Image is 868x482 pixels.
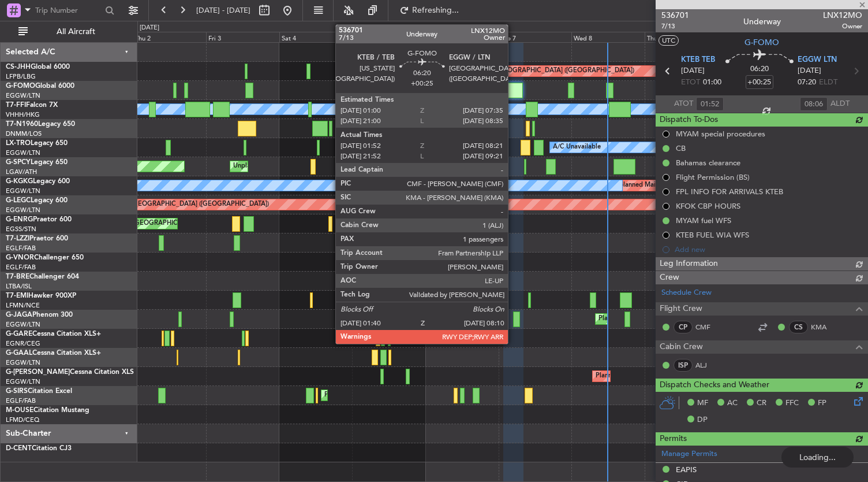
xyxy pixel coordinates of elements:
span: 06:20 [750,64,769,75]
span: T7-EMI [6,292,28,299]
span: 01:00 [703,77,721,88]
a: EGGW/LTN [6,149,40,157]
a: T7-FFIFalcon 7X [6,102,58,109]
a: DNMM/LOS [6,129,42,138]
span: T7-N1960 [6,121,38,128]
a: EGGW/LTN [6,187,40,195]
a: G-JAGAPhenom 300 [6,312,73,318]
span: ALDT [830,98,850,110]
button: All Aircraft [13,23,125,41]
a: EGNR/CEG [6,339,40,348]
button: Refreshing... [394,1,463,20]
a: G-GARECessna Citation XLS+ [6,331,101,338]
div: Thu 9 [645,32,718,42]
span: G-GARE [6,331,32,338]
span: D-CENT [6,445,32,452]
span: G-KGKG [6,178,33,185]
div: [DATE] [140,23,159,33]
span: CS-JHH [6,64,31,71]
a: CS-JHHGlobal 6000 [6,64,70,71]
span: G-LEGC [6,197,31,204]
div: Planned Maint [GEOGRAPHIC_DATA] ([GEOGRAPHIC_DATA]) [87,196,269,213]
span: ELDT [819,77,837,88]
span: G-JAGA [6,312,32,318]
a: G-SIRSCitation Excel [6,388,72,395]
a: EGLF/FAB [6,263,36,272]
span: ATOT [674,98,693,110]
a: EGGW/LTN [6,320,40,329]
a: EGSS/STN [6,225,36,233]
div: Mon 6 [425,32,499,42]
a: G-FOMOGlobal 6000 [6,83,74,90]
a: EGGW/LTN [6,377,40,386]
a: G-KGKGLegacy 600 [6,178,70,185]
div: Planned Maint [GEOGRAPHIC_DATA] ([GEOGRAPHIC_DATA]) [596,368,777,385]
span: ETOT [681,77,700,88]
div: Thu 2 [133,32,206,42]
a: EGGW/LTN [6,91,40,100]
div: Unplanned Maint [GEOGRAPHIC_DATA] [233,158,351,175]
a: G-LEGCLegacy 600 [6,197,68,204]
a: D-CENTCitation CJ3 [6,445,72,452]
div: Planned Maint [GEOGRAPHIC_DATA] ([GEOGRAPHIC_DATA]) [324,387,506,404]
span: [DATE] [798,65,821,77]
span: G-GAAL [6,350,32,357]
span: EGGW LTN [798,54,837,66]
div: Sat 4 [279,32,353,42]
a: EGLF/FAB [6,244,36,253]
a: G-VNORChallenger 650 [6,254,84,261]
a: EGGW/LTN [6,206,40,214]
a: LTBA/ISL [6,282,32,291]
span: G-SIRS [6,388,28,395]
a: LFPB/LBG [6,72,36,81]
a: LX-TROLegacy 650 [6,140,68,147]
span: T7-FFI [6,102,26,109]
a: M-OUSECitation Mustang [6,407,89,414]
input: Trip Number [35,2,102,19]
span: G-VNOR [6,254,34,261]
span: LNX12MO [823,9,862,21]
div: Loading... [781,447,854,468]
span: G-[PERSON_NAME] [6,369,70,376]
span: [DATE] [681,65,705,77]
span: G-FOMO [744,36,779,49]
span: Refreshing... [411,6,460,14]
span: G-FOMO [6,83,35,90]
span: G-SPCY [6,159,31,166]
span: All Aircraft [30,28,122,36]
a: G-[PERSON_NAME]Cessna Citation XLS [6,369,134,376]
a: G-ENRGPraetor 600 [6,216,72,223]
span: [DATE] - [DATE] [196,5,250,16]
div: Wed 8 [571,32,645,42]
div: Sun 5 [352,32,425,42]
a: EGLF/FAB [6,396,36,405]
span: 07:20 [798,77,816,88]
a: T7-LZZIPraetor 600 [6,235,68,242]
span: 536701 [661,9,689,21]
span: 7/13 [661,21,689,31]
a: T7-BREChallenger 604 [6,273,79,280]
div: Underway [743,16,781,28]
div: Fri 3 [206,32,279,42]
button: UTC [659,35,679,46]
a: VHHH/HKG [6,110,40,119]
a: EGGW/LTN [6,358,40,367]
span: LX-TRO [6,140,31,147]
a: T7-N1960Legacy 650 [6,121,75,128]
span: T7-LZZI [6,235,29,242]
a: LGAV/ATH [6,168,37,176]
div: Planned Maint [GEOGRAPHIC_DATA] ([GEOGRAPHIC_DATA]) [452,62,634,80]
a: LFMN/NCE [6,301,40,310]
a: G-GAALCessna Citation XLS+ [6,350,101,357]
div: Planned Maint [GEOGRAPHIC_DATA] ([GEOGRAPHIC_DATA]) [598,310,780,328]
a: LFMD/CEQ [6,416,39,424]
a: G-SPCYLegacy 650 [6,159,68,166]
a: T7-EMIHawker 900XP [6,292,76,299]
span: T7-BRE [6,273,29,280]
div: A/C Unavailable [553,139,601,156]
span: M-OUSE [6,407,33,414]
span: Owner [823,21,862,31]
div: Tue 7 [499,32,572,42]
span: KTEB TEB [681,54,715,66]
span: G-ENRG [6,216,33,223]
